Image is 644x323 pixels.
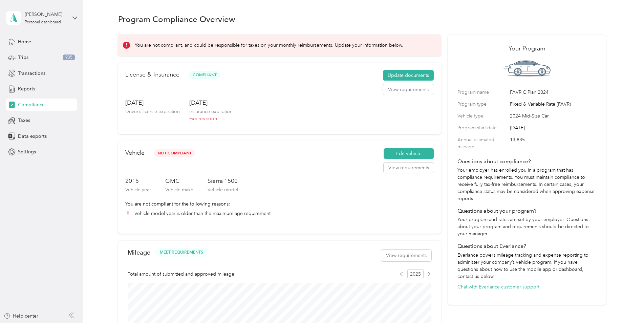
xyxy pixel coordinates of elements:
[457,216,596,237] p: Your program and rates are set by your employer. Questions about your program and requirements sh...
[457,207,596,215] h4: Questions about your program?
[18,117,30,124] span: Taxes
[18,54,28,61] span: Trips
[125,99,180,107] h3: [DATE]
[155,248,208,257] button: MEET REQUIREMENTS
[189,71,220,79] span: Compliant
[125,148,145,157] h2: Vehicle
[208,177,238,185] h3: Sierra 1500
[457,157,596,166] h4: Questions about compliance?
[165,186,193,193] p: Vehicle make
[189,99,233,107] h3: [DATE]
[457,124,508,131] label: Program start date
[25,20,61,24] div: Personal dashboard
[384,148,434,159] button: Edit vehicle
[457,44,596,53] h2: Your Program
[510,124,596,131] span: [DATE]
[63,55,75,61] span: 935
[125,186,151,193] p: Vehicle year
[457,101,508,108] label: Program type
[125,210,434,217] li: Vehicle model year is older than the maximum age requirement
[457,283,539,290] button: Chat with Everlance customer support
[18,38,31,45] span: Home
[128,249,150,256] h2: Mileage
[160,250,203,256] span: MEET REQUIREMENTS
[25,11,67,18] div: [PERSON_NAME]
[208,186,238,193] p: Vehicle model
[165,177,193,185] h3: GMC
[128,271,234,278] span: Total amount of submitted and approved mileage
[125,108,180,115] p: Driver’s license expiration
[510,89,596,96] span: FAVR C Plan 2024
[457,252,596,280] p: Everlance powers mileage tracking and expense reporting to administer your company’s vehicle prog...
[457,167,596,202] p: Your employer has enrolled you in a program that has compliance requirements. You must maintain c...
[457,89,508,96] label: Program name
[4,313,38,320] button: Help center
[18,148,36,155] span: Settings
[189,108,233,115] p: Insurance expiration
[383,70,434,81] button: Update documents
[125,70,179,79] h2: License & Insurance
[457,112,508,120] label: Vehicle type
[457,136,508,150] label: Annual estimated mileage
[510,101,596,108] span: Fixed & Variable Rate (FAVR)
[118,16,235,23] h1: Program Compliance Overview
[189,115,233,122] p: Expires soon
[510,136,596,150] span: 13,835
[125,177,151,185] h3: 2015
[407,269,424,279] span: 2025
[18,70,45,77] span: Transactions
[18,133,47,140] span: Data exports
[606,285,644,323] iframe: Everlance-gr Chat Button Frame
[383,84,434,95] button: View requirements
[384,163,434,173] button: View requirements
[154,149,195,157] span: Not Compliant
[457,242,596,250] h4: Questions about Everlance?
[18,101,45,108] span: Compliance
[135,42,403,49] p: You are not compliant, and could be responsible for taxes on your monthly reimbursements. Update ...
[381,250,431,261] button: View requirements
[125,200,434,208] p: You are not compliant for the following reasons:
[510,112,596,120] span: 2024 Mid-Size Car
[18,85,35,92] span: Reports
